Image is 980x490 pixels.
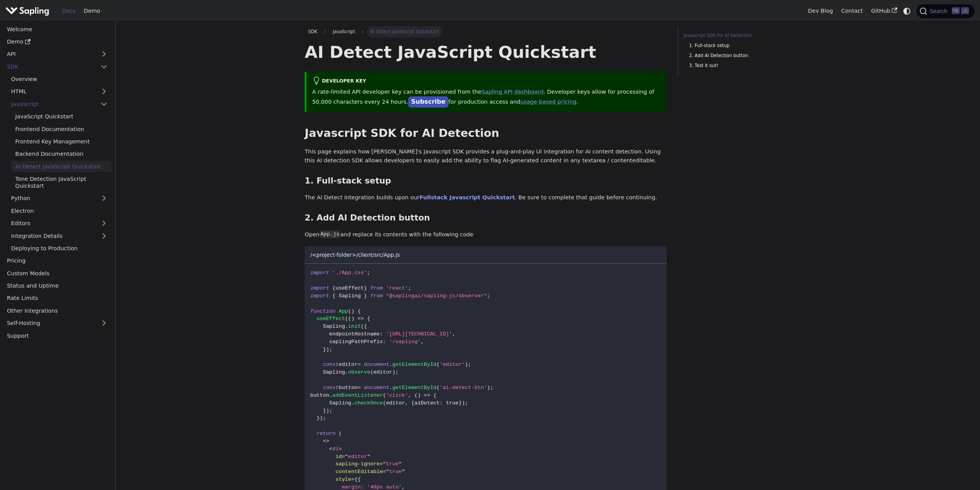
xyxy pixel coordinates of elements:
span: 'click' [386,392,408,398]
span: function [310,308,336,314]
span: { [364,323,367,329]
span: '[URL][TECHNICAL_ID]' [386,331,452,337]
span: } [364,293,367,299]
span: , [452,331,456,337]
span: Sapling [338,293,360,299]
button: Search (Ctrl+K) [916,4,974,18]
span: from [370,285,383,291]
span: true [386,461,399,467]
span: } [364,285,367,291]
span: style [335,477,351,482]
span: { [332,285,335,291]
a: JavaScript [7,98,112,109]
a: Rate Limits [3,293,112,304]
span: AI Detect JavaScript Quickstart [367,26,442,37]
span: { [367,316,370,322]
span: { [411,400,414,406]
span: = [358,362,361,367]
a: Integration Details [7,230,112,241]
a: Sapling API dashboard [481,89,543,95]
h3: 2. Add AI Detection button [305,213,667,223]
p: This page explains how [PERSON_NAME]'s Javascript SDK provides a plug-and-play UI integration for... [305,147,667,166]
span: "@saplingai/sapling-js/observer" [386,293,487,299]
span: ; [408,285,411,291]
h3: 1. Full-stack setup [305,176,667,186]
a: Pricing [3,255,112,266]
span: . [345,369,348,375]
span: ) [392,369,395,375]
span: 'ai-detect-btn' [440,385,487,391]
span: : [361,484,364,490]
span: aiDetect [414,400,440,406]
a: Editors [7,218,96,229]
span: div [332,446,342,452]
span: SDK [308,29,318,34]
a: 2. Add AI Detection button [689,52,785,59]
kbd: K [961,7,969,14]
span: ; [329,347,332,352]
span: ( [383,400,386,406]
span: '/sapling' [389,339,421,345]
span: import [310,293,329,299]
a: Overview [7,74,112,85]
span: " [402,469,405,475]
button: Collapse sidebar category 'SDK' [96,61,112,72]
span: , [421,339,424,345]
a: JavaScript Quickstart [11,111,112,122]
a: Frontend Key Management [11,136,112,147]
span: ; [465,400,468,406]
span: ) [320,415,323,421]
a: Demo [80,5,104,17]
span: ( [361,323,364,329]
a: usage-based pricing [520,99,576,105]
span: : [440,400,443,406]
code: App.js [320,231,340,238]
span: } [323,347,326,352]
span: checkOnce [354,400,383,406]
p: The AI Detect integration builds upon our . Be sure to complete that guide before continuing. [305,193,667,202]
span: = [380,461,383,467]
span: ( [437,362,440,367]
span: ( [348,308,351,314]
span: } [323,408,326,414]
h1: AI Detect JavaScript Quickstart [305,42,667,62]
span: ; [367,270,370,276]
span: = [383,469,386,475]
a: Deploying to Production [7,243,112,254]
button: Expand sidebar category 'Editors' [96,218,112,229]
span: Sapling [323,369,345,375]
span: " [399,461,402,467]
span: . [351,400,354,406]
div: /<project-folder>/client/src/App.js [305,246,667,264]
span: { [433,392,436,398]
span: ) [465,362,468,367]
span: { [332,293,335,299]
span: " [386,469,389,475]
span: useEffect [317,316,345,322]
a: Self-Hosting [3,318,112,329]
span: ( [348,316,351,322]
span: ) [326,347,329,352]
span: . [345,323,348,329]
span: editor [338,362,357,367]
span: saplingPathPrefix [329,339,383,345]
span: Search [927,8,952,14]
a: Demo [3,36,112,47]
span: = [351,477,354,482]
span: ) [351,316,354,322]
span: App [338,308,348,314]
p: A rate-limited API developer key can be provisioned from the . Developer keys allow for processin... [312,88,661,107]
span: true [446,400,459,406]
button: Switch between dark and light mode (currently system mode) [901,5,913,17]
span: ) [326,408,329,414]
a: Backend Documentation [11,148,112,160]
span: { [354,477,357,482]
a: Support [3,330,112,341]
span: { [358,477,361,482]
span: " [345,454,348,460]
a: Python [7,193,112,204]
div: Developer Key [312,77,661,86]
a: Contact [837,5,867,17]
span: Sapling [323,323,345,329]
span: > [326,438,329,444]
